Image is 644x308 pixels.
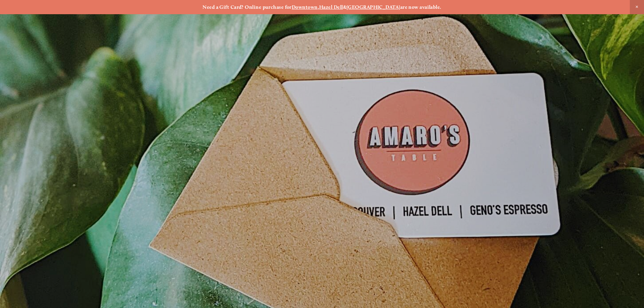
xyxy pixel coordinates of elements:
[343,4,347,10] strong: &
[318,4,319,10] strong: ,
[400,4,442,10] strong: are now available.
[292,4,318,10] a: Downtown
[202,4,292,10] strong: Need a Gift Card? Online purchase for
[319,4,343,10] a: Hazel Dell
[347,4,400,10] a: [GEOGRAPHIC_DATA]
